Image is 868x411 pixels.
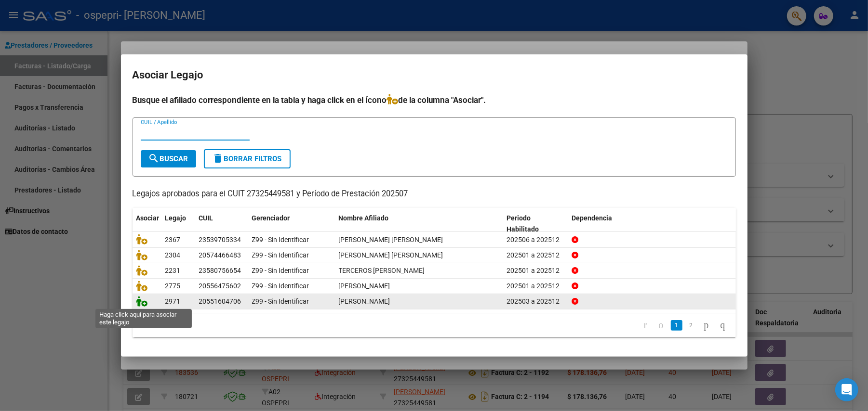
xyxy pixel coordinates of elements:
[148,153,160,164] mat-icon: search
[252,236,309,244] span: Z99 - Sin Identificar
[339,251,443,259] span: OJEDA PACHECO DANTE SEBASTIAN
[339,297,390,305] span: PEREIRA JUAN BAUTISTA
[161,208,195,240] datatable-header-cell: Legajo
[199,214,214,222] span: CUIL
[165,282,181,290] span: 2775
[133,313,252,337] div: 6 registros
[252,251,309,259] span: Z99 - Sin Identificar
[339,214,389,222] span: Nombre Afiliado
[669,317,684,334] li: page 1
[199,296,241,307] div: 20551604706
[165,236,181,244] span: 2367
[335,208,503,240] datatable-header-cell: Nombre Afiliado
[684,317,698,334] li: page 2
[252,214,290,222] span: Gerenciador
[148,154,188,163] span: Buscar
[716,320,730,331] a: go to last page
[195,208,248,240] datatable-header-cell: CUIL
[141,150,196,167] button: Buscar
[165,267,181,274] span: 2231
[835,378,858,401] div: Open Intercom Messenger
[133,66,736,84] h2: Asociar Legajo
[339,282,390,290] span: VERGARA BAUTISTA NICOLAS
[133,208,161,240] datatable-header-cell: Asociar
[507,281,564,292] div: 202501 a 202512
[339,236,443,244] span: AGUILERA CAMILA SOFIA
[640,320,652,331] a: go to first page
[507,265,564,276] div: 202501 a 202512
[204,149,291,168] button: Borrar Filtros
[252,297,309,305] span: Z99 - Sin Identificar
[213,153,224,164] mat-icon: delete
[213,154,282,163] span: Borrar Filtros
[199,281,241,292] div: 20556475602
[572,214,612,222] span: Dependencia
[507,214,539,233] span: Periodo Habilitado
[165,214,187,222] span: Legajo
[252,267,309,274] span: Z99 - Sin Identificar
[199,250,241,261] div: 20574466483
[671,320,682,331] a: 1
[165,251,181,259] span: 2304
[654,320,668,331] a: go to previous page
[248,208,335,240] datatable-header-cell: Gerenciador
[507,296,564,307] div: 202503 a 202512
[507,234,564,245] div: 202506 a 202512
[339,267,425,274] span: TERCEROS GUILLERMINA
[133,94,736,106] h4: Busque el afiliado correspondiente en la tabla y haga click en el ícono de la columna "Asociar".
[503,208,568,240] datatable-header-cell: Periodo Habilitado
[199,234,241,245] div: 23539705334
[199,265,241,276] div: 23580756654
[165,297,181,305] span: 2971
[252,282,309,290] span: Z99 - Sin Identificar
[507,250,564,261] div: 202501 a 202512
[133,188,736,200] p: Legajos aprobados para el CUIT 27325449581 y Período de Prestación 202507
[568,208,736,240] datatable-header-cell: Dependencia
[136,214,160,222] span: Asociar
[685,320,697,331] a: 2
[700,320,713,331] a: go to next page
